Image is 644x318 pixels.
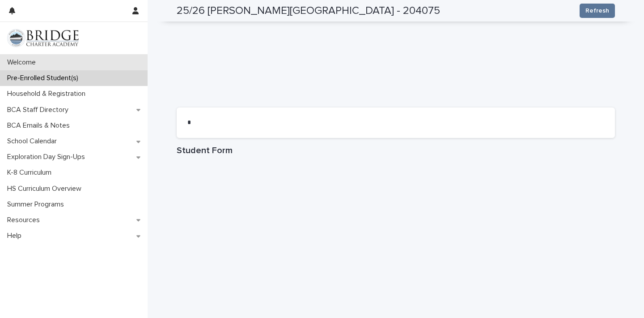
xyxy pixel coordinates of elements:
p: HS Curriculum Overview [4,185,89,193]
p: K-8 Curriculum [4,168,59,177]
h2: 25/26 [PERSON_NAME][GEOGRAPHIC_DATA] - 204075 [177,4,440,17]
p: Resources [4,216,47,224]
p: School Calendar [4,137,64,146]
button: Refresh [580,4,615,18]
p: Exploration Day Sign-Ups [4,153,92,161]
span: Refresh [585,6,609,15]
p: Welcome [4,58,43,67]
p: Household & Registration [4,90,93,98]
h1: Student Form [177,145,615,156]
p: Summer Programs [4,200,71,209]
p: BCA Emails & Notes [4,121,77,130]
p: BCA Staff Directory [4,106,76,114]
p: Pre-Enrolled Student(s) [4,74,85,82]
p: Help [4,232,29,240]
img: V1C1m3IdTEidaUdm9Hs0 [7,29,79,47]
